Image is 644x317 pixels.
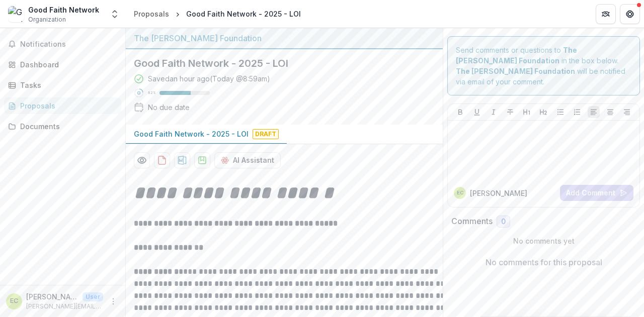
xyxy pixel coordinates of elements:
[20,59,113,70] div: Dashboard
[621,106,633,118] button: Align Right
[130,7,305,21] nav: breadcrumb
[134,152,150,168] button: Preview 2637d242-f5df-4158-9c37-4c6dd6edc334-0.pdf
[20,80,113,90] div: Tasks
[554,106,567,118] button: Bullet List
[470,188,527,198] p: [PERSON_NAME]
[596,4,616,24] button: Partners
[454,106,466,118] button: Bold
[10,298,18,304] div: Elizabeth Carr
[20,100,113,111] div: Proposals
[571,106,583,118] button: Ordered List
[194,152,210,168] button: download-proposal
[83,292,103,301] p: User
[154,152,170,168] button: download-proposal
[4,36,121,52] button: Notifications
[620,4,640,24] button: Get Help
[134,9,169,19] div: Proposals
[521,106,533,118] button: Heading 1
[4,77,121,93] a: Tasks
[560,185,633,201] button: Add Comment
[604,106,616,118] button: Align Center
[501,218,506,226] span: 0
[214,152,281,168] button: AI Assistant
[4,118,121,135] a: Documents
[134,32,435,44] div: The [PERSON_NAME] Foundation
[28,15,66,24] span: Organization
[134,129,249,139] p: Good Faith Network - 2025 - LOI
[4,56,121,73] a: Dashboard
[537,106,549,118] button: Heading 2
[28,5,99,15] div: Good Faith Network
[457,190,463,195] div: Elizabeth Carr
[108,4,122,24] button: Open entity switcher
[488,106,500,118] button: Italicize
[20,40,117,49] span: Notifications
[174,152,190,168] button: download-proposal
[451,217,493,226] h2: Comments
[130,7,173,21] a: Proposals
[447,36,640,95] div: Send comments or questions to in the box below. will be notified via email of your comment.
[148,89,155,96] p: 62 %
[486,256,602,268] p: No comments for this proposal
[456,67,575,75] strong: The [PERSON_NAME] Foundation
[186,9,301,19] div: Good Faith Network - 2025 - LOI
[588,106,600,118] button: Align Left
[4,97,121,114] a: Proposals
[107,295,119,307] button: More
[134,57,419,69] h2: Good Faith Network - 2025 - LOI
[148,102,190,113] div: No due date
[471,106,483,118] button: Underline
[8,6,24,22] img: Good Faith Network
[20,121,113,132] div: Documents
[504,106,516,118] button: Strike
[451,236,636,246] p: No comments yet
[26,302,103,311] p: [PERSON_NAME][EMAIL_ADDRESS][DOMAIN_NAME]
[148,73,270,84] div: Saved an hour ago ( Today @ 8:59am )
[253,129,279,139] span: Draft
[26,291,78,302] p: [PERSON_NAME]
